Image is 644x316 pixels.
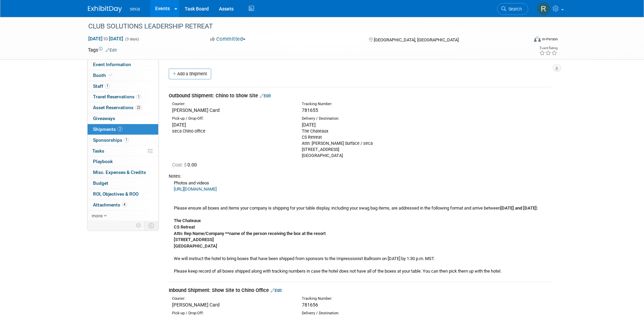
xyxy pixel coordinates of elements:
b: CS Retreat [174,224,195,230]
div: Photos and videos Please ensure all boxes and items your company is shipping for your table displ... [169,179,551,275]
span: 0.00 [172,162,200,167]
div: Tracking Number: [302,296,454,301]
div: [DATE] [302,121,421,128]
span: [DATE] [DATE] [88,36,124,42]
div: [PERSON_NAME] Card [172,107,292,114]
div: [DATE] [172,121,292,128]
b: Attn: Rep Name/Company **name of the person receiving the box at the resort [174,231,326,236]
a: Edit [271,288,282,293]
span: 4 [122,202,127,207]
span: Misc. Expenses & Credits [93,170,146,175]
b: The Chateaux [174,218,201,223]
div: [PERSON_NAME] Card [172,301,292,308]
span: (3 days) [125,37,139,41]
span: 22 [135,105,142,110]
div: seca Chino office [172,128,292,134]
a: Event Information [88,59,158,70]
span: Playbook [93,159,113,164]
td: Toggle Event Tabs [144,221,158,230]
b: [STREET_ADDRESS] [174,237,214,242]
div: Delivery / Destination: [302,311,421,316]
a: Budget [88,178,158,189]
span: seca [130,6,140,12]
i: Booth reservation complete [109,73,112,77]
a: ROI, Objectives & ROO [88,189,158,199]
span: Asset Reservations [93,105,142,110]
a: Travel Reservations1 [88,92,158,102]
span: 1 [136,94,141,99]
span: 1 [105,83,110,88]
span: more [92,213,103,218]
a: Shipments2 [88,124,158,135]
span: 2 [117,126,123,132]
a: Tasks [88,146,158,156]
div: Delivery / Destination: [302,116,421,121]
div: Pick-up / Drop-Off: [172,116,292,121]
a: Add a Shipment [169,68,211,79]
a: Search [497,3,528,15]
div: Event Rating [539,46,557,50]
span: Search [506,6,522,12]
div: Pick-up / Drop-Off: [172,311,292,316]
span: Staff [93,83,110,89]
div: In-Person [542,37,558,42]
div: The Chateaux CS Retreat Attn: [PERSON_NAME] Surface / seca [STREET_ADDRESS] [GEOGRAPHIC_DATA] [302,128,421,159]
a: Giveaways [88,113,158,124]
span: Booth [93,73,114,78]
span: Sponsorships [93,137,129,143]
span: to [103,36,109,41]
span: 781655 [302,107,318,113]
a: more [88,211,158,221]
span: Budget [93,180,108,186]
img: ExhibitDay [88,6,122,13]
span: 781656 [302,302,318,308]
span: Cost: $ [172,162,187,167]
div: CLUB SOLUTIONS LEADERSHIP RETREAT [86,20,518,33]
img: Format-Inperson.png [534,36,541,42]
a: Playbook [88,156,158,167]
span: Attachments [93,202,127,208]
td: Personalize Event Tab Strip [133,221,145,230]
span: ROI, Objectives & ROO [93,191,139,197]
a: Staff1 [88,81,158,92]
div: Courier: [172,101,292,107]
img: Rachel Jordan [537,2,550,15]
b: [GEOGRAPHIC_DATA] [174,243,217,249]
button: Committed [208,36,248,43]
a: Booth [88,70,158,81]
span: Giveaways [93,116,115,121]
span: Travel Reservations [93,94,141,99]
span: Shipments [93,126,123,132]
a: Misc. Expenses & Credits [88,167,158,178]
div: Inbound Shipment: Show Site to Chino Office [169,287,551,294]
div: Outbound Shipment: Chino to Show Site [169,92,551,99]
div: Notes: [169,173,551,179]
span: [GEOGRAPHIC_DATA], [GEOGRAPHIC_DATA] [374,37,459,42]
a: Attachments4 [88,200,158,210]
span: Tasks [92,148,104,154]
span: 1 [124,137,129,142]
div: Tracking Number: [302,101,454,107]
a: Edit [260,93,271,98]
span: Event Information [93,62,131,67]
div: Event Format [488,35,558,45]
a: Asset Reservations22 [88,102,158,113]
a: [URL][DOMAIN_NAME] [174,186,217,192]
a: Edit [106,48,117,53]
div: Courier: [172,296,292,301]
a: Sponsorships1 [88,135,158,145]
b: [DATE] and [DATE]: [500,205,538,211]
td: Tags [88,46,117,53]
